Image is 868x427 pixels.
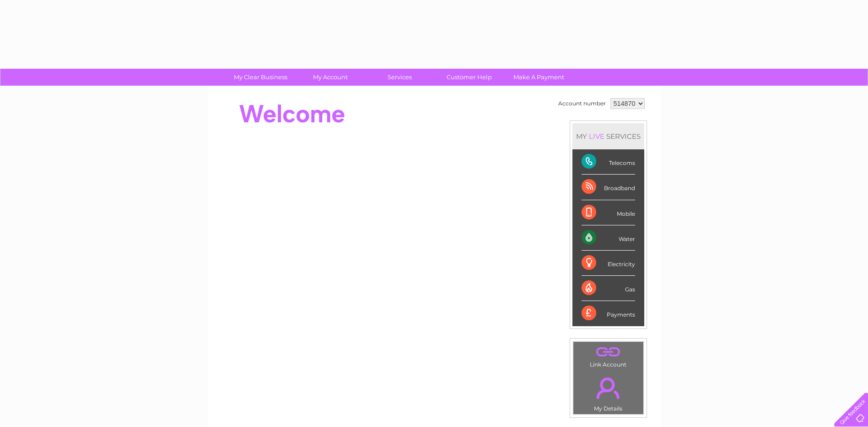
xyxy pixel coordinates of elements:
[556,96,608,111] td: Account number
[582,200,635,225] div: Mobile
[362,69,437,86] a: Services
[573,370,644,415] td: My Details
[582,149,635,175] div: Telecoms
[431,69,507,86] a: Customer Help
[582,225,635,251] div: Water
[572,123,644,149] div: MY SERVICES
[576,372,641,404] a: .
[582,301,635,326] div: Payments
[501,69,577,86] a: Make A Payment
[573,341,644,370] td: Link Account
[582,251,635,276] div: Electricity
[292,69,368,86] a: My Account
[582,175,635,200] div: Broadband
[582,276,635,301] div: Gas
[223,69,298,86] a: My Clear Business
[587,132,606,141] div: LIVE
[576,344,641,360] a: .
